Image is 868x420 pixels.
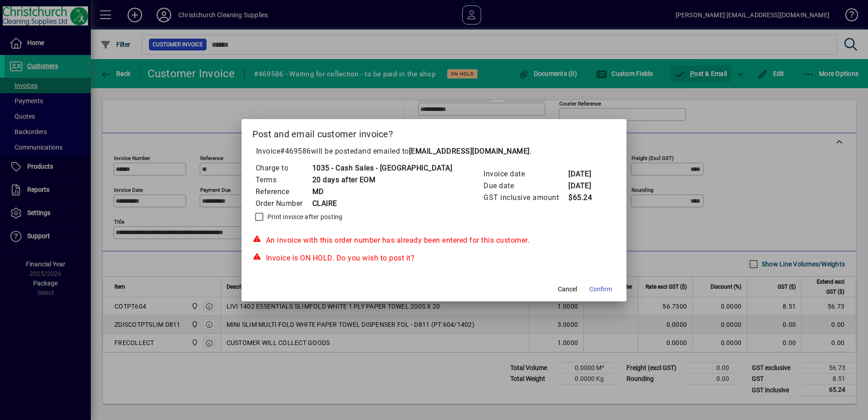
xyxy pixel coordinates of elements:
[553,281,582,298] button: Cancel
[483,192,568,204] td: GST inclusive amount
[312,186,453,198] td: MD
[586,281,616,298] button: Confirm
[252,146,616,157] p: Invoice will be posted .
[589,285,612,294] span: Confirm
[483,168,568,180] td: Invoice date
[255,186,312,198] td: Reference
[252,253,616,264] div: Invoice is ON HOLD. Do you wish to post it?
[242,119,627,145] h2: Post and email customer invoice?
[266,212,343,221] label: Print invoice after posting
[312,162,453,174] td: 1035 - Cash Sales - [GEOGRAPHIC_DATA]
[568,168,604,180] td: [DATE]
[312,174,453,186] td: 20 days after EOM
[409,147,530,155] b: [EMAIL_ADDRESS][DOMAIN_NAME]
[568,192,604,204] td: $65.24
[558,285,577,294] span: Cancel
[255,174,312,186] td: Terms
[483,180,568,192] td: Due date
[255,198,312,210] td: Order Number
[568,180,604,192] td: [DATE]
[312,198,453,210] td: CLAIRE
[280,147,311,155] span: #469586
[255,162,312,174] td: Charge to
[252,235,616,246] div: An invoice with this order number has already been entered for this customer.
[358,147,530,155] span: and emailed to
